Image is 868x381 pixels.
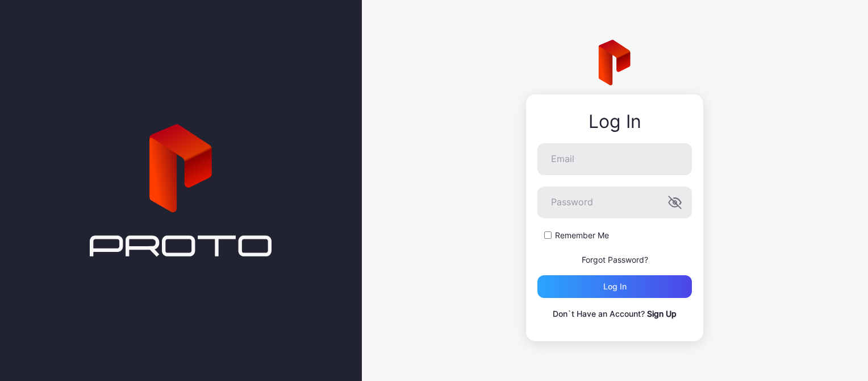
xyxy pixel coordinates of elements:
[647,309,677,318] a: Sign Up
[537,307,692,321] p: Don`t Have an Account?
[555,230,609,241] label: Remember Me
[603,282,627,291] div: Log in
[537,143,692,175] input: Email
[537,187,692,218] input: Password
[537,275,692,298] button: Log in
[582,255,648,264] a: Forgot Password?
[537,111,692,132] div: Log In
[668,196,682,209] button: Password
